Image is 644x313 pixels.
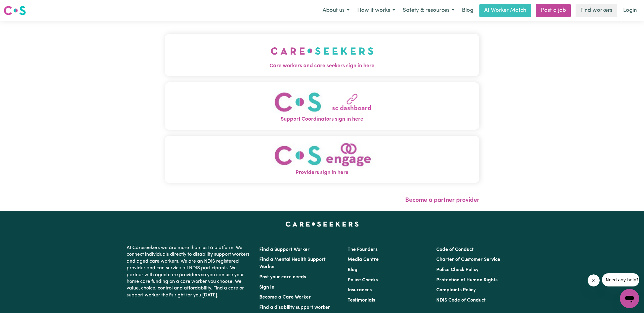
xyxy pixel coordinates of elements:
a: Insurances [348,288,372,292]
a: Police Check Policy [436,267,478,272]
a: AI Worker Match [479,4,531,17]
span: Support Coordinators sign in here [165,115,479,123]
a: Post your care needs [259,275,306,280]
iframe: Message from company [602,273,639,286]
button: Support Coordinators sign in here [165,82,479,130]
a: Charter of Customer Service [436,257,500,262]
a: Sign In [259,285,274,290]
span: Care workers and care seekers sign in here [165,62,479,70]
a: Complaints Policy [436,288,476,292]
a: Find a Mental Health Support Worker [259,257,326,269]
iframe: Button to launch messaging window [620,289,639,308]
button: Safety & resources [399,4,458,17]
a: Testimonials [348,298,375,303]
img: Careseekers logo [4,5,26,16]
a: Blog [458,4,477,17]
a: Police Checks [348,278,378,283]
span: Providers sign in here [165,169,479,177]
a: Careseekers logo [4,4,26,17]
a: The Founders [348,247,377,252]
a: Media Centre [348,257,379,262]
a: Login [620,4,640,17]
a: Code of Conduct [436,247,474,252]
iframe: Close message [588,274,600,286]
a: Find workers [576,4,617,17]
button: About us [319,4,353,17]
a: Careseekers home page [286,222,359,226]
a: Post a job [536,4,571,17]
a: Find a disability support worker [259,305,330,310]
a: Become a partner provider [405,197,479,203]
button: How it works [353,4,399,17]
a: Become a Care Worker [259,295,311,300]
button: Providers sign in here [165,136,479,183]
button: Care workers and care seekers sign in here [165,34,479,76]
a: Blog [348,267,358,272]
a: NDIS Code of Conduct [436,298,486,303]
p: At Careseekers we are more than just a platform. We connect individuals directly to disability su... [127,242,252,301]
a: Find a Support Worker [259,247,310,252]
a: Protection of Human Rights [436,278,497,283]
